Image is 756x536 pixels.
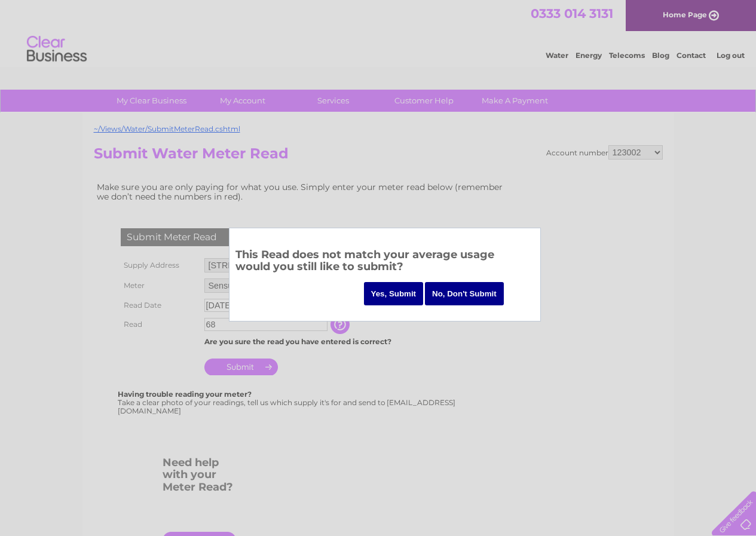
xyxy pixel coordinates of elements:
a: Telecoms [609,51,645,60]
a: Water [546,51,568,60]
div: Clear Business is a trading name of Verastar Limited (registered in [GEOGRAPHIC_DATA] No. 3667643... [96,7,661,58]
img: logo.png [26,31,87,68]
a: Log out [717,51,745,60]
h3: This Read does not match your average usage would you still like to submit? [235,246,534,279]
a: 0333 014 3131 [531,6,613,21]
a: Blog [652,51,669,60]
input: No, Don't Submit [425,282,504,305]
a: Energy [576,51,602,60]
input: Yes, Submit [364,282,424,305]
a: Contact [677,51,706,60]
